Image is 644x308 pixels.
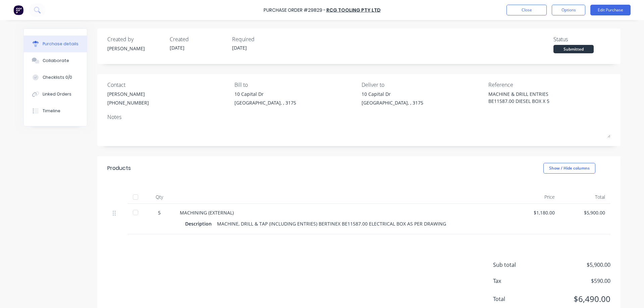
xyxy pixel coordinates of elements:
[234,81,357,89] div: Bill to
[543,277,610,285] span: $590.00
[107,81,229,89] div: Contact
[506,5,547,15] button: Close
[515,209,555,216] div: $1,180.00
[326,7,381,13] a: RCG TOOLING PTY LTD
[590,5,631,15] button: Edit Purchase
[362,99,423,106] div: [GEOGRAPHIC_DATA], , 3175
[107,45,164,52] div: [PERSON_NAME]
[543,261,610,269] span: $5,900.00
[150,209,169,216] div: 5
[107,99,149,106] div: [PHONE_NUMBER]
[553,45,594,53] div: Submitted
[362,90,423,98] div: 10 Capital Dr
[24,103,87,119] button: Timeline
[493,277,543,285] span: Tax
[543,293,610,305] span: $6,490.00
[560,190,610,204] div: Total
[234,90,296,98] div: 10 Capital Dr
[553,35,610,43] div: Status
[185,219,217,229] div: Description
[144,190,174,204] div: Qty
[24,69,87,86] button: Checklists 0/0
[43,58,69,64] div: Collaborate
[488,81,610,89] div: Reference
[43,41,78,47] div: Purchase details
[543,163,595,174] button: Show / Hide columns
[24,86,87,103] button: Linked Orders
[493,261,543,269] span: Sub total
[107,90,149,98] div: [PERSON_NAME]
[232,35,289,43] div: Required
[488,90,572,106] textarea: MACHINE & DRILL ENTRIES BE11587.00 DIESEL BOX X 5
[170,35,227,43] div: Created
[362,81,484,89] div: Deliver to
[107,164,131,172] div: Products
[234,99,296,106] div: [GEOGRAPHIC_DATA], , 3175
[24,52,87,69] button: Collaborate
[43,108,60,114] div: Timeline
[43,74,72,80] div: Checklists 0/0
[107,113,610,121] div: Notes
[264,7,326,14] div: Purchase Order #29829 -
[43,91,71,97] div: Linked Orders
[566,209,605,216] div: $5,900.00
[180,209,504,216] div: MACHINING (EXTERNAL)
[217,219,446,229] div: MACHINE, DRILL & TAP (INCLUDING ENTRIES) BERTINEX BE11587.00 ELECTRICAL BOX AS PER DRAWING
[107,35,164,43] div: Created by
[24,36,87,52] button: Purchase details
[510,190,560,204] div: Price
[13,5,23,15] img: Factory
[552,5,585,15] button: Options
[493,295,543,303] span: Total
